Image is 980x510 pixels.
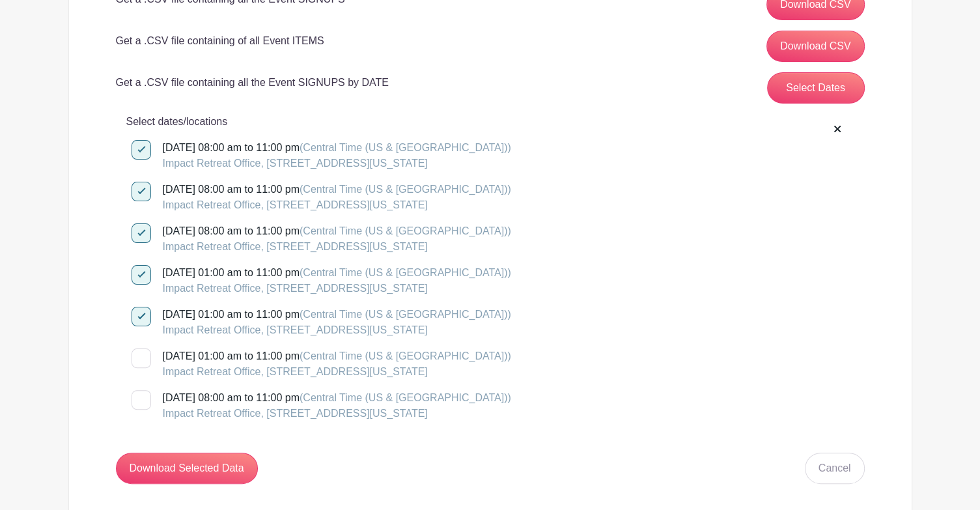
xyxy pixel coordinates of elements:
button: Select Dates [767,72,865,104]
span: (Central Time (US & [GEOGRAPHIC_DATA])) [300,184,511,195]
div: Impact Retreat Office, [STREET_ADDRESS][US_STATE] [163,364,511,380]
div: [DATE] 08:00 am to 11:00 pm [163,390,511,421]
div: Impact Retreat Office, [STREET_ADDRESS][US_STATE] [163,281,511,296]
div: [DATE] 01:00 am to 11:00 pm [163,265,511,296]
div: [DATE] 01:00 am to 11:00 pm [163,307,511,338]
span: (Central Time (US & [GEOGRAPHIC_DATA])) [300,350,511,361]
div: [DATE] 08:00 am to 11:00 pm [163,223,511,255]
input: Download Selected Data [116,453,258,484]
span: (Central Time (US & [GEOGRAPHIC_DATA])) [300,225,511,236]
div: [DATE] 08:00 am to 11:00 pm [163,182,511,213]
p: Get a .CSV file containing all the Event SIGNUPS by DATE [116,75,389,91]
span: (Central Time (US & [GEOGRAPHIC_DATA])) [300,309,511,320]
a: Download CSV [766,31,865,62]
div: [DATE] 08:00 am to 11:00 pm [163,140,511,171]
span: (Central Time (US & [GEOGRAPHIC_DATA])) [300,392,511,403]
div: Impact Retreat Office, [STREET_ADDRESS][US_STATE] [163,197,511,213]
div: Impact Retreat Office, [STREET_ADDRESS][US_STATE] [163,239,511,255]
span: (Central Time (US & [GEOGRAPHIC_DATA])) [300,267,511,278]
p: Get a .CSV file containing of all Event ITEMS [116,33,324,49]
div: Impact Retreat Office, [STREET_ADDRESS][US_STATE] [163,406,511,421]
div: Impact Retreat Office, [STREET_ADDRESS][US_STATE] [163,322,511,338]
div: Impact Retreat Office, [STREET_ADDRESS][US_STATE] [163,156,511,171]
span: (Central Time (US & [GEOGRAPHIC_DATA])) [300,142,511,153]
div: [DATE] 01:00 am to 11:00 pm [163,348,511,380]
p: Select dates/locations [126,114,854,130]
button: Cancel [805,453,865,484]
